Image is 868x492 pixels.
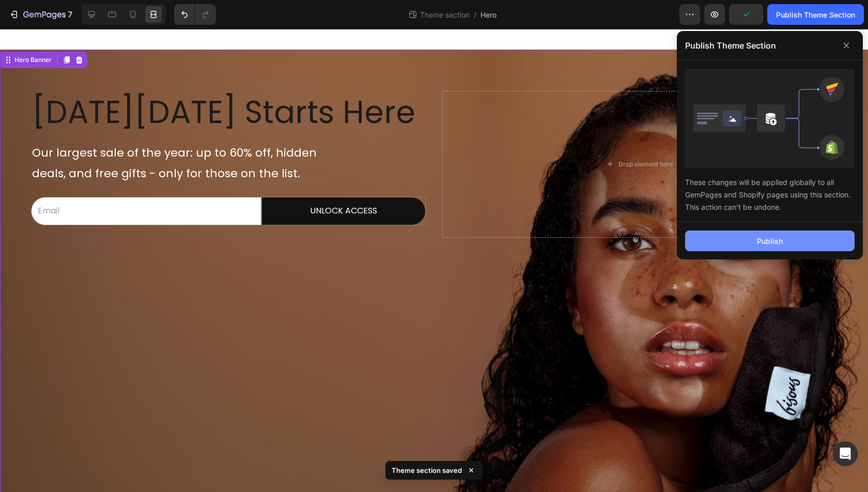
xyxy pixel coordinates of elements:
div: Drop element here [618,131,673,140]
span: / [474,9,476,20]
div: These changes will be applied globally to all GemPages and Shopify pages using this section. This... [685,168,855,213]
input: Email [31,168,261,196]
div: UNLOCK ACCESS [310,175,377,190]
div: Hero Banner [12,26,54,36]
span: Our largest sale of the year: up to 60% off, hidden [32,116,317,132]
span: [DATE][DATE] Starts Here [32,62,415,105]
button: Publish Theme Section [767,4,864,25]
div: Open Intercom Messenger [833,441,858,466]
div: Undo/Redo [174,4,216,25]
button: 7 [4,4,77,25]
p: 7 [68,8,72,21]
div: Publish [757,236,783,247]
p: Theme section saved [392,465,462,475]
div: Publish Theme Section [776,9,855,20]
span: Hero [481,9,497,20]
p: Publish Theme Section [685,39,776,52]
span: Theme section [418,9,472,20]
span: deals, and free gifts - only for those on the list. [32,136,300,152]
button: Publish [685,230,855,251]
button: UNLOCK ACCESS [262,168,425,196]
